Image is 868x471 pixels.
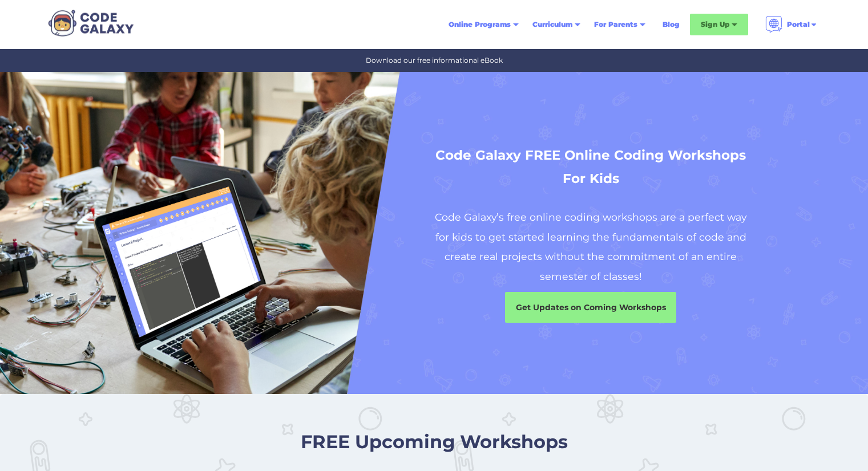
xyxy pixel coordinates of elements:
[594,19,637,30] div: For Parents
[701,19,729,30] div: Sign Up
[787,19,810,30] div: Portal
[532,19,572,30] div: Curriculum
[434,144,748,191] h1: Code Galaxy FREE Online Coding Workshops For Kids
[18,428,850,456] h2: FREE Upcoming Workshops
[656,14,687,35] a: Blog
[505,302,676,313] div: Get Updates on Coming Workshops
[449,19,511,30] div: Online Programs
[505,292,676,323] a: Get Updates on Coming Workshops
[434,208,748,286] h2: Code Galaxy’s free online coding workshops are a perfect way for kids to get started learning the...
